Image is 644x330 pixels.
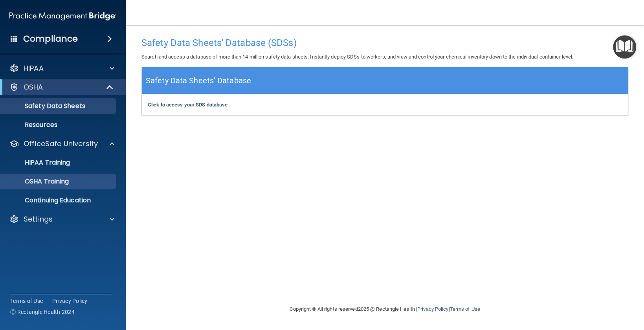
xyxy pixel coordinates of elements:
[417,306,448,312] a: Privacy Policy
[24,139,98,148] p: OfficeSafe University
[52,297,88,305] a: Privacy Policy
[5,178,69,185] p: OSHA Training
[5,159,70,167] p: HIPAA Training
[9,214,114,224] a: Settings
[141,38,628,48] h4: Safety Data Sheets' Database (SDSs)
[10,308,75,316] span: Ⓒ Rectangle Health 2024
[23,33,78,44] h4: Compliance
[146,74,251,88] h5: Safety Data Sheets' Database
[24,82,43,92] p: OSHA
[9,139,114,148] a: OfficeSafe University
[242,297,528,322] div: Copyright © All rights reserved 2025 @ Rectangle Health | |
[9,64,114,73] a: HIPAA
[24,214,53,224] p: Settings
[10,297,43,305] a: Terms of Use
[5,102,112,110] p: Safety Data Sheets
[5,196,112,204] p: Continuing Education
[613,35,636,59] button: Open Resource Center
[9,8,116,24] img: PMB logo
[141,52,628,62] p: Search and access a database of more than 14 million safety data sheets. Instantly deploy SDSs to...
[148,102,228,108] a: Click to access your SDS database
[450,306,480,312] a: Terms of Use
[5,121,112,129] p: Resources
[24,64,44,73] p: HIPAA
[9,82,114,92] a: OSHA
